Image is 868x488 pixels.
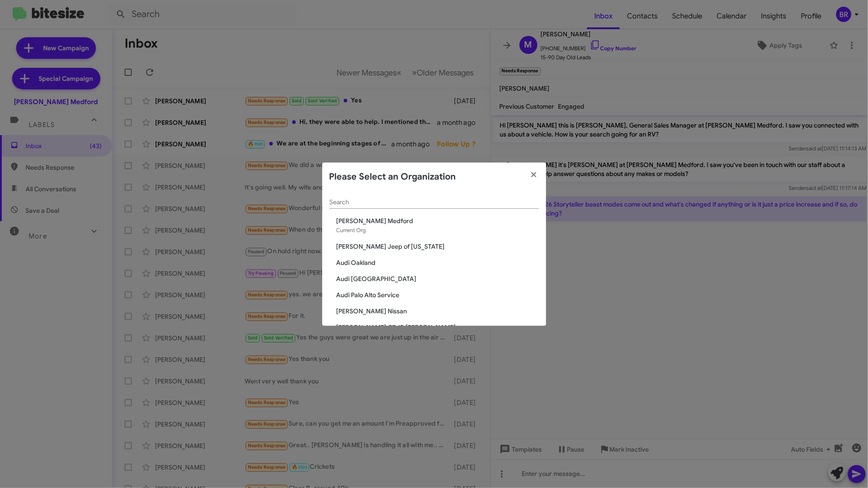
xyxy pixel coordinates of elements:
[337,290,539,299] span: Audi Palo Alto Service
[337,258,539,267] span: Audi Oakland
[337,307,539,316] span: [PERSON_NAME] Nissan
[337,216,539,225] span: [PERSON_NAME] Medford
[337,274,539,283] span: Audi [GEOGRAPHIC_DATA]
[337,323,539,332] span: [PERSON_NAME] CDJR [PERSON_NAME]
[337,242,539,251] span: [PERSON_NAME] Jeep of [US_STATE]
[329,170,456,184] h2: Please Select an Organization
[337,227,366,233] span: Current Org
